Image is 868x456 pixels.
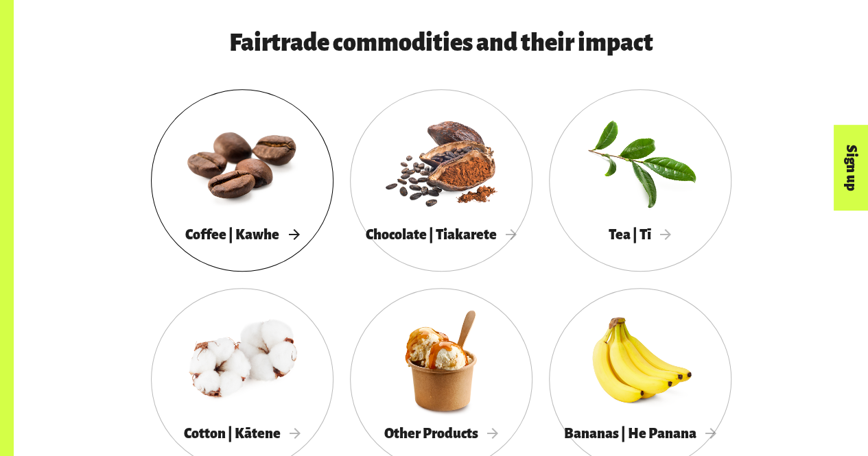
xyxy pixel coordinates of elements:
a: Coffee | Kawhe [151,89,333,272]
h3: Fairtrade commodities and their impact [124,30,759,56]
span: Coffee | Kawhe [185,227,299,242]
span: Bananas | He Panana [564,426,716,441]
span: Cotton | Kātene [184,426,301,441]
span: Chocolate | Tiakarete [366,227,517,242]
a: Tea | Tī [549,89,731,272]
a: Chocolate | Tiakarete [350,89,532,272]
span: Tea | Tī [609,227,671,242]
span: Other Products [384,426,498,441]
